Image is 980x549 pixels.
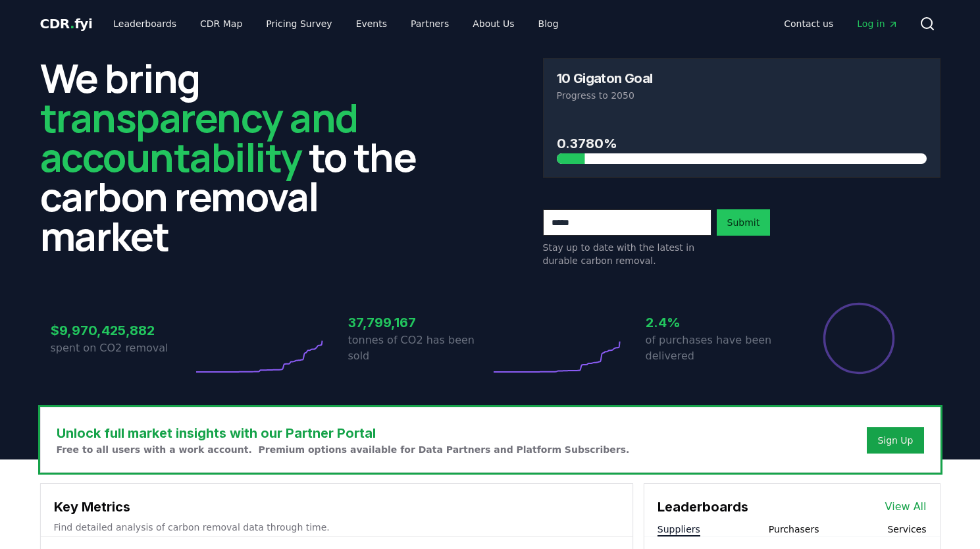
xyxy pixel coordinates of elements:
[528,12,569,36] a: Blog
[717,209,771,236] button: Submit
[885,499,927,515] a: View All
[40,16,93,32] span: CDR fyi
[773,12,844,36] a: Contact us
[103,12,187,36] a: Leaderboards
[51,340,193,356] p: spent on CO2 removal
[658,497,748,517] h3: Leaderboards
[348,332,490,364] p: tonnes of CO2 has been sold
[769,523,819,536] button: Purchasers
[543,241,711,267] p: Stay up to date with the latest in durable carbon removal.
[773,12,908,36] nav: Main
[646,332,788,364] p: of purchases have been delivered
[54,497,619,517] h3: Key Metrics
[40,58,438,255] h2: We bring to the carbon removal market
[40,14,93,33] a: CDR.fyi
[54,521,619,534] p: Find detailed analysis of carbon removal data through time.
[557,89,927,102] p: Progress to 2050
[857,17,898,30] span: Log in
[846,12,908,36] a: Log in
[887,523,926,536] button: Services
[103,12,569,36] nav: Main
[57,443,630,456] p: Free to all users with a work account. Premium options available for Data Partners and Platform S...
[190,12,253,36] a: CDR Map
[867,427,923,454] button: Sign Up
[255,12,342,36] a: Pricing Survey
[557,134,927,153] h3: 0.3780%
[646,313,788,332] h3: 2.4%
[40,90,358,184] span: transparency and accountability
[70,16,74,32] span: .
[51,321,193,340] h3: $9,970,425,882
[348,313,490,332] h3: 37,799,167
[822,301,896,375] div: Percentage of sales delivered
[346,12,398,36] a: Events
[658,523,700,536] button: Suppliers
[557,72,653,85] h3: 10 Gigaton Goal
[462,12,525,36] a: About Us
[57,423,630,443] h3: Unlock full market insights with our Partner Portal
[400,12,459,36] a: Partners
[877,434,913,447] a: Sign Up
